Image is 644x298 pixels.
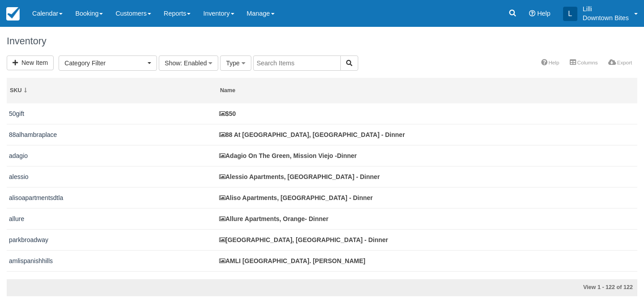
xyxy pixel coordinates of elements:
[7,271,217,292] td: aqua
[7,229,217,250] td: parkbroadway
[7,124,217,145] td: 88alhambraplace
[165,60,180,67] span: Show
[217,229,637,250] td: AMLI Park Broadway, Long Beach - Dinner
[537,10,551,17] span: Help
[564,56,603,69] a: Columns
[7,250,217,271] td: amlispanishhills
[583,13,629,22] p: Downtown Bites
[7,187,217,208] td: alisoapartmentsdtla
[217,166,637,187] td: Alessio Apartments, Los Angeles - Dinner
[7,208,217,229] td: allure
[217,250,637,271] td: AMLI Spanish Hills. Camarillo - Dinner
[64,59,145,68] span: Category Filter
[219,194,373,201] a: Aliso Apartments, [GEOGRAPHIC_DATA] - Dinner
[159,55,218,71] button: Show: Enabled
[7,103,217,124] td: 50gift
[6,7,20,21] img: checkfront-main-nav-mini-logo.png
[603,56,637,69] a: Export
[219,236,388,243] a: [GEOGRAPHIC_DATA], [GEOGRAPHIC_DATA] - Dinner
[10,87,214,94] div: SKU
[219,152,357,159] a: Adagio On The Green, Mission Viejo -Dinner
[217,103,637,124] td: $50
[583,4,629,13] p: Lilli
[217,145,637,166] td: Adagio On The Green, Mission Viejo -Dinner
[217,124,637,145] td: 88 At Alhambra Place, Alhambra - Dinner
[253,55,341,71] input: Search Items
[217,271,637,292] td: AQUA, Marina Del Rey - Dinner
[536,56,637,70] ul: More
[219,215,329,222] a: Allure Apartments, Orange- Dinner
[220,55,251,71] button: Type
[219,110,236,117] a: $50
[536,56,564,69] a: Help
[7,55,54,70] a: New Item
[432,284,633,292] div: View 1 - 122 of 122
[563,7,577,21] div: L
[226,60,239,67] span: Type
[180,60,207,67] span: : Enabled
[219,257,365,264] a: AMLI [GEOGRAPHIC_DATA]. [PERSON_NAME]
[7,166,217,187] td: alessio
[7,36,637,47] h1: Inventory
[217,187,637,208] td: Aliso Apartments, Los Angeles - Dinner
[529,10,535,17] i: Help
[219,173,380,180] a: Alessio Apartments, [GEOGRAPHIC_DATA] - Dinner
[219,131,405,138] a: 88 At [GEOGRAPHIC_DATA], [GEOGRAPHIC_DATA] - Dinner
[59,55,157,71] button: Category Filter
[219,278,300,285] a: AQUA, [PERSON_NAME]
[7,145,217,166] td: adagio
[220,87,635,94] div: Name
[217,208,637,229] td: Allure Apartments, Orange- Dinner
